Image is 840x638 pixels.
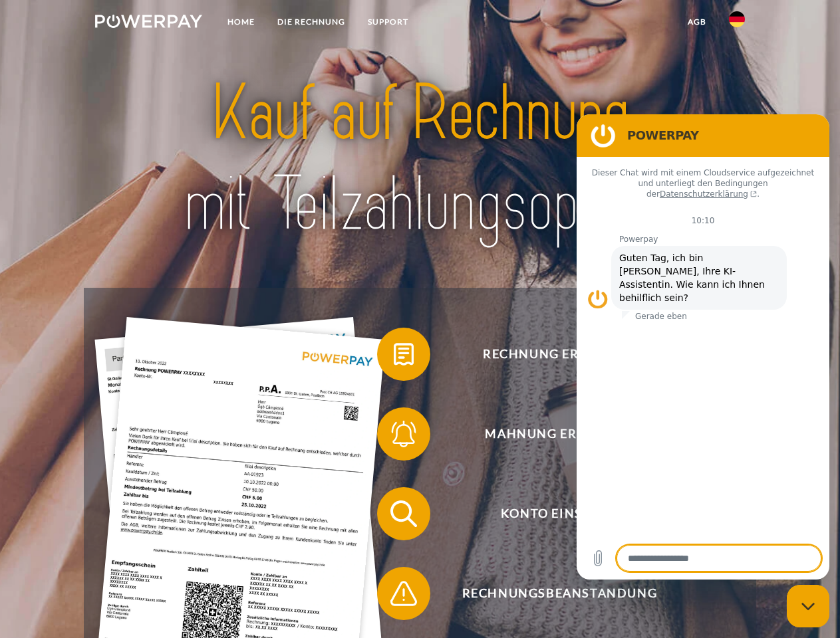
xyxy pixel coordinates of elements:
img: logo-powerpay-white.svg [95,15,202,28]
iframe: Schaltfläche zum Öffnen des Messaging-Fensters; Konversation läuft [787,585,829,627]
img: qb_warning.svg [387,577,420,610]
button: Mahnung erhalten? [377,407,723,461]
span: Mahnung erhalten? [396,407,722,461]
a: DIE RECHNUNG [266,10,356,34]
a: agb [676,10,718,34]
button: Rechnungsbeanstandung [377,567,723,620]
span: Rechnung erhalten? [396,328,722,381]
a: Home [216,10,266,34]
img: title-powerpay_de.svg [127,64,713,255]
button: Konto einsehen [377,487,723,540]
img: qb_bill.svg [387,338,420,371]
span: Konto einsehen [396,487,722,540]
img: de [729,11,745,27]
span: Rechnungsbeanstandung [396,567,722,620]
button: Rechnung erhalten? [377,328,723,381]
img: qb_search.svg [387,497,420,530]
img: qb_bell.svg [387,417,420,451]
iframe: Messaging-Fenster [577,114,829,580]
a: SUPPORT [356,10,420,34]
